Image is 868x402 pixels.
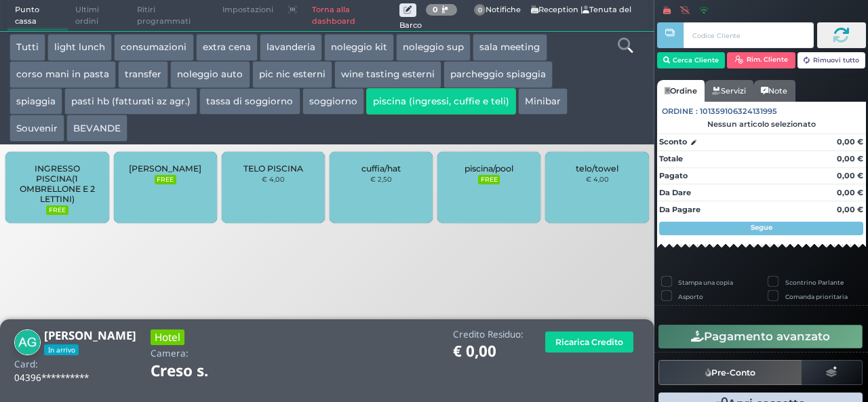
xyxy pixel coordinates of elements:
[44,344,79,355] span: In arrivo
[304,1,399,31] a: Torna alla dashboard
[151,363,246,380] h1: Creso s.
[453,329,524,340] h4: Credito Residuo:
[657,52,726,68] button: Cerca Cliente
[366,88,516,115] button: piscina (ingressi, cuffie e teli)
[9,88,62,115] button: spiaggia
[260,34,322,61] button: lavanderia
[797,52,866,68] button: Rimuovi tutto
[837,137,863,146] strong: 0,00 €
[837,188,863,197] strong: 0,00 €
[659,154,683,163] strong: Totale
[474,4,486,16] span: 0
[586,175,609,183] small: € 4,00
[9,61,116,88] button: corso mani in pasta
[658,360,802,384] button: Pre-Conto
[657,80,705,102] a: Ordine
[576,163,618,174] span: telo/towel
[215,1,281,20] span: Impostazioni
[396,34,471,61] button: noleggio sup
[361,163,401,174] span: cuffia/hat
[252,61,332,88] button: pic nic esterni
[9,115,64,142] button: Souvenir
[14,329,41,356] img: Angelo Gramazio
[68,1,130,31] span: Ultimi ordini
[545,331,633,353] button: Ricarica Credito
[662,106,698,117] span: Ordine :
[243,163,303,174] span: TELO PISCINA
[433,5,438,14] b: 0
[659,136,687,148] strong: Sconto
[473,34,547,61] button: sala meeting
[659,171,688,180] strong: Pagato
[727,52,795,68] button: Rim. Cliente
[370,175,392,183] small: € 2,50
[837,205,863,214] strong: 0,00 €
[155,175,176,184] small: FREE
[7,1,68,31] span: Punto cassa
[324,34,394,61] button: noleggio kit
[678,292,703,301] label: Asporto
[518,88,568,115] button: Minibar
[64,88,197,115] button: pasti hb (fatturati az agr.)
[46,205,68,215] small: FREE
[334,61,441,88] button: wine tasting esterni
[659,205,701,214] strong: Da Pagare
[837,154,863,163] strong: 0,00 €
[837,171,863,180] strong: 0,00 €
[151,329,184,345] h3: Hotel
[44,327,136,343] b: [PERSON_NAME]
[478,175,500,184] small: FREE
[66,115,127,142] button: BEVANDE
[678,278,733,287] label: Stampa una copia
[151,348,189,359] h4: Camera:
[658,325,863,348] button: Pagamento avanzato
[465,163,513,174] span: piscina/pool
[753,80,795,102] a: Note
[785,292,848,301] label: Comanda prioritaria
[785,278,844,287] label: Scontrino Parlante
[262,175,285,183] small: € 4,00
[170,61,250,88] button: noleggio auto
[751,223,772,232] strong: Segue
[130,1,215,31] span: Ritiri programmati
[196,34,258,61] button: extra cena
[47,34,112,61] button: light lunch
[129,163,201,174] span: [PERSON_NAME]
[118,61,168,88] button: transfer
[443,61,553,88] button: parcheggio spiaggia
[17,163,98,204] span: INGRESSO PISCINA(1 OMBRELLONE E 2 LETTINI)
[302,88,364,115] button: soggiorno
[657,119,866,129] div: Nessun articolo selezionato
[14,359,38,369] h4: Card:
[684,22,813,48] input: Codice Cliente
[199,88,300,115] button: tassa di soggiorno
[9,34,45,61] button: Tutti
[700,106,777,117] span: 101359106324131995
[659,188,691,197] strong: Da Dare
[114,34,193,61] button: consumazioni
[705,80,753,102] a: Servizi
[453,343,524,360] h1: € 0,00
